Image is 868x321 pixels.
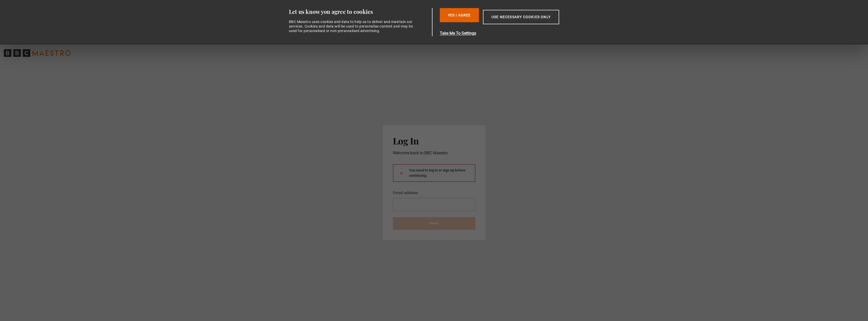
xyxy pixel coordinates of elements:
[483,10,559,24] button: Use necessary cookies only
[393,150,475,156] p: Welcome back to BBC Maestro.
[289,19,416,33] div: BBC Maestro uses cookies and data to help us to deliver and maintain our services. Cookies and da...
[440,30,583,36] button: Take Me To Settings
[4,49,71,57] svg: BBC Maestro
[440,8,479,22] button: Yes I Agree
[393,135,475,146] h2: Log In
[393,164,475,182] div: You need to log in or sign up before continuing.
[289,8,430,15] div: Let us know you agree to cookies
[393,190,418,196] label: Email address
